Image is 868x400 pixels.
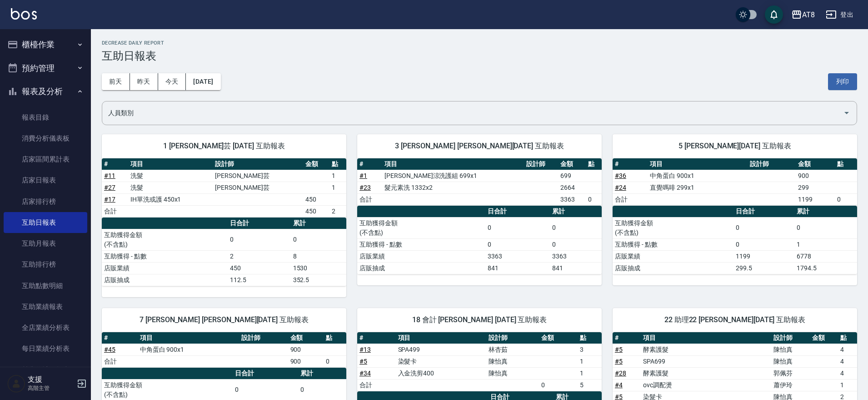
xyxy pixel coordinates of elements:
[613,238,733,250] td: 互助獲得 - 點數
[357,158,382,170] th: #
[102,355,138,367] td: 合計
[138,332,239,344] th: 項目
[558,170,586,182] td: 699
[102,40,857,46] h2: Decrease Daily Report
[102,274,228,286] td: 店販抽成
[796,182,835,193] td: 299
[796,158,835,170] th: 金額
[748,158,796,170] th: 設計師
[102,158,128,170] th: #
[558,182,586,193] td: 2664
[615,370,626,377] a: #28
[102,50,857,62] h3: 互助日報表
[228,274,291,286] td: 112.5
[357,250,485,262] td: 店販業績
[838,379,857,391] td: 1
[102,332,138,344] th: #
[396,332,487,344] th: 項目
[4,128,87,149] a: 消費分析儀表板
[288,355,324,367] td: 900
[228,262,291,274] td: 450
[128,170,213,182] td: 洗髮
[550,250,602,262] td: 3363
[613,332,641,344] th: #
[838,344,857,355] td: 4
[550,262,602,274] td: 841
[648,158,748,170] th: 項目
[357,238,485,250] td: 互助獲得 - 點數
[771,332,810,344] th: 設計師
[11,8,37,20] img: Logo
[648,182,748,193] td: 直覺嗎啡 299x1
[613,206,857,274] table: a dense table
[641,355,772,367] td: SPA699
[733,206,794,218] th: 日合計
[624,142,846,151] span: 5 [PERSON_NAME][DATE] 互助報表
[288,344,324,355] td: 900
[794,250,857,262] td: 6778
[486,332,539,344] th: 設計師
[396,367,487,379] td: 入金洗剪400
[733,250,794,262] td: 1199
[7,375,25,393] img: Person
[486,344,539,355] td: 林杏茹
[329,182,346,193] td: 1
[613,158,857,206] table: a dense table
[102,218,346,286] table: a dense table
[615,358,623,365] a: #5
[485,250,549,262] td: 3363
[578,367,602,379] td: 1
[613,193,648,205] td: 合計
[233,368,298,380] th: 日合計
[359,184,371,191] a: #23
[794,206,857,218] th: 累計
[578,379,602,391] td: 5
[228,250,291,262] td: 2
[550,206,602,218] th: 累計
[303,193,329,205] td: 450
[368,315,591,324] span: 18 會計 [PERSON_NAME] [DATE] 互助報表
[613,262,733,274] td: 店販抽成
[396,344,487,355] td: SPA499
[558,193,586,205] td: 3363
[550,238,602,250] td: 0
[357,206,602,274] table: a dense table
[4,191,87,212] a: 店家排行榜
[733,217,794,238] td: 0
[130,73,158,90] button: 昨天
[28,375,74,384] h5: 支援
[102,262,228,274] td: 店販業績
[4,170,87,191] a: 店家日報表
[303,205,329,217] td: 450
[4,33,87,56] button: 櫃檯作業
[128,193,213,205] td: IH單洗或護 450x1
[641,332,772,344] th: 項目
[839,106,854,120] button: Open
[794,262,857,274] td: 1794.5
[794,217,857,238] td: 0
[485,217,549,238] td: 0
[359,370,371,377] a: #34
[213,170,303,182] td: [PERSON_NAME]芸
[128,158,213,170] th: 項目
[228,229,291,250] td: 0
[539,332,578,344] th: 金額
[615,172,626,179] a: #36
[357,217,485,238] td: 互助獲得金額 (不含點)
[486,367,539,379] td: 陳怡真
[578,355,602,367] td: 1
[102,205,128,217] td: 合計
[291,262,346,274] td: 1530
[822,6,857,23] button: 登出
[838,355,857,367] td: 4
[485,238,549,250] td: 0
[4,275,87,296] a: 互助點數明細
[104,184,115,191] a: #27
[102,332,346,368] table: a dense table
[788,5,818,24] button: AT8
[613,250,733,262] td: 店販業績
[104,172,115,179] a: #11
[524,158,559,170] th: 設計師
[765,5,783,24] button: save
[357,193,382,205] td: 合計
